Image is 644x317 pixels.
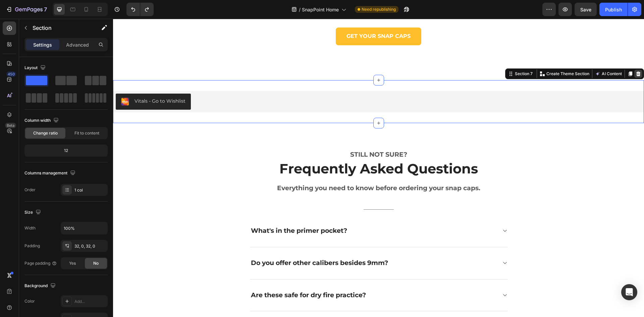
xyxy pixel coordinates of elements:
[605,6,622,13] div: Publish
[24,260,57,266] div: Page padding
[74,187,106,193] div: 1 col
[74,299,106,305] div: Add...
[33,41,52,48] p: Settings
[24,187,36,193] div: Order
[138,240,275,249] p: Do you offer other calibers besides 9mm?
[302,6,339,13] span: SnapPoint Home
[580,7,591,12] span: Save
[24,243,40,249] div: Padding
[481,51,510,59] button: AI Content
[138,208,234,216] p: What's in the primer pocket?
[24,298,35,304] div: Color
[61,222,107,234] input: Auto
[599,3,628,16] button: Publish
[26,146,106,155] div: 12
[6,71,16,77] div: 450
[44,5,47,13] p: 7
[137,141,395,159] h2: Frequently Asked Questions
[33,24,88,32] p: Section
[24,63,47,72] div: Layout
[299,6,301,13] span: /
[24,169,77,178] div: Columns management
[362,6,396,12] span: Need republishing
[138,272,253,281] p: Are these safe for dry fire practice?
[5,123,16,128] div: Beta
[3,3,50,16] button: 7
[24,225,36,231] div: Width
[24,116,60,125] div: Column width
[575,3,597,16] button: Save
[33,130,58,136] span: Change ratio
[74,243,106,249] div: 32, 0, 32, 0
[113,19,644,317] iframe: To enrich screen reader interactions, please activate Accessibility in Grammarly extension settings
[621,284,637,300] div: Open Intercom Messenger
[24,281,57,290] div: Background
[137,165,394,174] p: Everything you need to know before ordering your snap caps.
[69,260,76,266] span: Yes
[74,130,99,136] span: Fit to content
[126,3,154,16] div: Undo/Redo
[400,52,421,58] div: Section 7
[433,52,476,58] p: Create Theme Section
[24,208,42,217] div: Size
[137,132,394,140] p: STILL NOT SURE?
[93,260,99,266] span: No
[66,41,89,48] p: Advanced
